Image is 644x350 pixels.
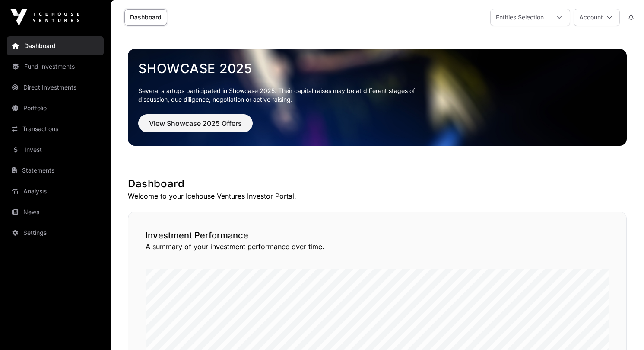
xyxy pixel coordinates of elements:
img: Showcase 2025 [128,49,627,146]
img: Icehouse Ventures Logo [10,9,79,26]
a: Statements [7,161,104,180]
div: Entities Selection [491,9,549,26]
h1: Dashboard [128,177,627,191]
button: View Showcase 2025 Offers [138,114,253,132]
a: Portfolio [7,99,104,118]
a: Dashboard [7,36,104,55]
a: Showcase 2025 [138,61,616,76]
p: A summary of your investment performance over time. [146,241,609,252]
a: Direct Investments [7,78,104,97]
p: Several startups participated in Showcase 2025. Their capital raises may be at different stages o... [138,87,428,104]
a: View Showcase 2025 Offers [138,123,253,132]
span: View Showcase 2025 Offers [149,118,242,128]
a: Dashboard [124,9,167,26]
a: Transactions [7,119,104,138]
iframe: Chat Widget [601,308,644,350]
a: Analysis [7,182,104,201]
button: Account [574,9,620,26]
a: Invest [7,140,104,159]
a: News [7,202,104,222]
h2: Investment Performance [146,229,609,241]
a: Fund Investments [7,57,104,76]
p: Welcome to your Icehouse Ventures Investor Portal. [128,191,627,201]
a: Settings [7,223,104,242]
